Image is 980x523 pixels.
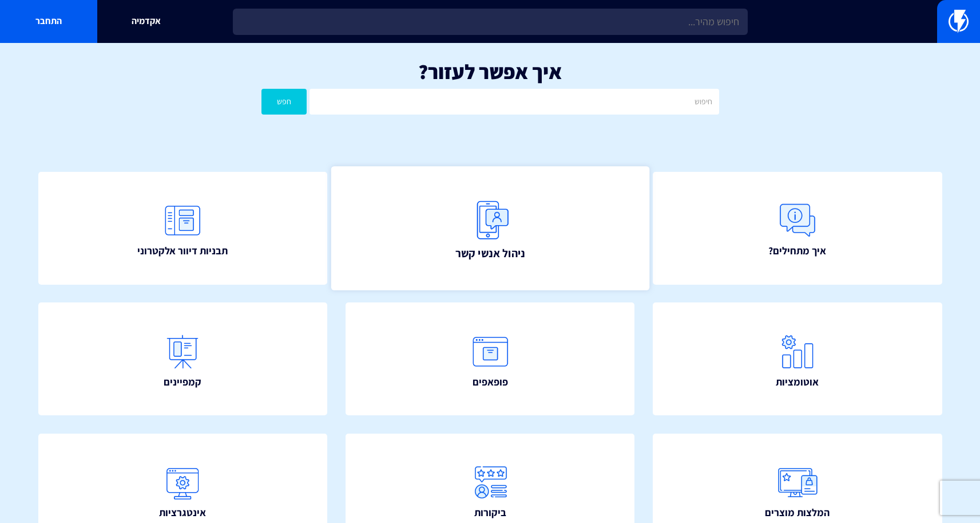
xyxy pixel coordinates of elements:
span: איך מתחילים? [768,243,826,258]
span: קמפיינים [164,375,201,390]
button: חפש [261,89,307,115]
span: אוטומציות [776,375,819,390]
a: ניהול אנשי קשר [331,166,649,290]
span: ניהול אנשי קשר [455,245,525,261]
a: איך מתחילים? [653,172,942,285]
a: תבניות דיוור אלקטרוני [38,172,328,285]
span: אינטגרציות [159,505,206,520]
input: חיפוש [310,89,719,115]
h1: איך אפשר לעזור? [17,60,963,83]
span: תבניות דיוור אלקטרוני [137,243,228,258]
input: חיפוש מהיר... [233,9,748,35]
span: המלצות מוצרים [765,505,830,520]
span: ביקורות [474,505,506,520]
a: קמפיינים [38,302,328,415]
a: אוטומציות [653,302,942,415]
a: פופאפים [346,302,635,415]
span: פופאפים [473,375,508,390]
